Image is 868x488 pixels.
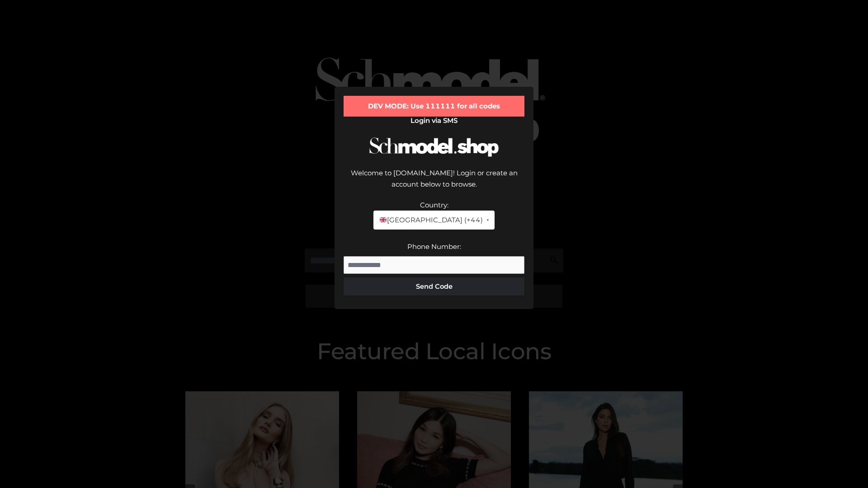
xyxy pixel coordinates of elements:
span: [GEOGRAPHIC_DATA] (+44) [379,214,482,226]
label: Phone Number: [407,242,461,251]
h2: Login via SMS [344,117,524,125]
img: 🇬🇧 [380,216,387,223]
button: Send Code [344,277,524,296]
div: Welcome to [DOMAIN_NAME]! Login or create an account below to browse. [344,167,524,199]
label: Country: [420,201,448,209]
img: Schmodel Logo [366,129,502,165]
div: DEV MODE: Use 111111 for all codes [344,96,524,117]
